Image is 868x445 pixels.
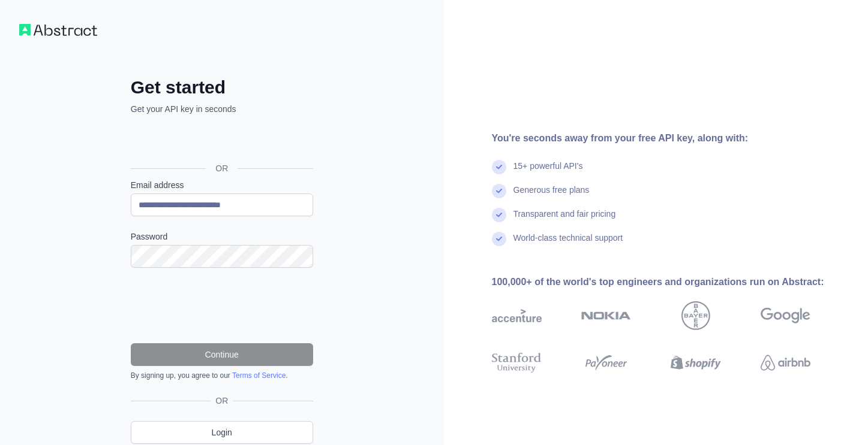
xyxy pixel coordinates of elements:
[131,282,313,329] iframe: reCAPTCHA
[131,231,313,243] label: Password
[131,371,313,380] div: By signing up, you agree to our .
[19,24,97,36] img: Workflow
[206,162,238,174] span: OR
[492,131,849,146] div: You're seconds away from your free API key, along with:
[492,208,506,222] img: check mark
[492,160,506,174] img: check mark
[131,77,313,98] h2: Get started
[581,350,631,376] img: payoneer
[761,301,810,330] img: google
[681,301,710,330] img: bayer
[211,395,233,407] span: OR
[131,179,313,191] label: Email address
[513,208,616,232] div: Transparent and fair pricing
[492,350,542,376] img: stanford university
[232,371,286,380] a: Terms of Service
[513,184,590,208] div: Generous free plans
[131,343,313,366] button: Continue
[131,103,313,115] p: Get your API key in seconds
[492,275,849,289] div: 100,000+ of the world's top engineers and organizations run on Abstract:
[671,350,720,376] img: shopify
[513,232,623,256] div: World-class technical support
[492,232,506,246] img: check mark
[492,301,542,330] img: accenture
[581,301,631,330] img: nokia
[761,350,810,376] img: airbnb
[125,128,317,155] iframe: Кнопка "Войти с аккаунтом Google"
[131,421,313,444] a: Login
[492,184,506,198] img: check mark
[513,160,583,184] div: 15+ powerful API's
